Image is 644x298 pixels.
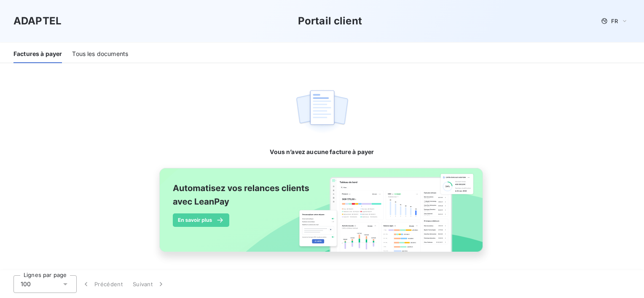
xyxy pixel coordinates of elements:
div: Tous les documents [72,45,128,63]
span: Vous n’avez aucune facture à payer [270,148,374,156]
span: FR [611,18,618,24]
img: empty state [295,85,349,138]
h3: Portail client [298,13,362,29]
button: Précédent [77,275,128,293]
div: Factures à payer [13,45,62,63]
img: banner [152,163,492,266]
button: Suivant [128,275,170,293]
span: 100 [21,280,31,288]
h3: ADAPTEL [13,13,62,29]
